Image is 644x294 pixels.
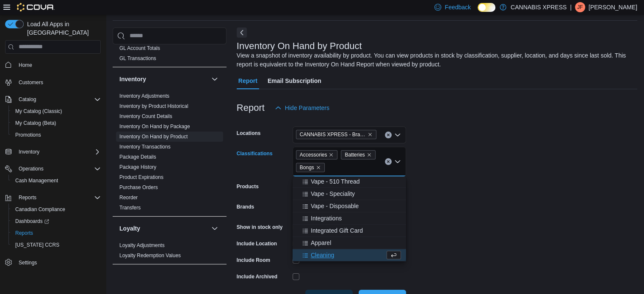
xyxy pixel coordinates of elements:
[12,106,101,116] span: My Catalog (Classic)
[8,215,104,227] a: Dashboards
[394,132,401,138] button: Open list of options
[15,77,101,88] span: Customers
[15,147,101,157] span: Inventory
[15,132,41,138] span: Promotions
[345,151,365,159] span: Batteries
[445,3,470,11] span: Feedback
[119,133,188,140] span: Inventory On Hand by Product
[210,223,220,234] button: Loyalty
[570,2,572,12] p: |
[119,55,156,61] a: GL Transactions
[119,253,181,258] a: Loyalty Redemption Values
[311,202,359,210] span: Vape - Disposable
[12,240,101,250] span: Washington CCRS
[8,239,104,251] button: [US_STATE] CCRS
[268,72,321,89] span: Email Subscription
[2,59,104,71] button: Home
[24,20,101,37] span: Load All Apps in [GEOGRAPHIC_DATA]
[316,165,321,170] button: Remove Bongs from selection in this group
[293,200,406,212] button: Vape - Disposable
[237,203,254,210] label: Brands
[311,177,359,186] span: Vape - 510 Thread
[119,154,156,160] span: Package Details
[119,184,158,191] span: Purchase Orders
[311,239,331,247] span: Apparel
[293,212,406,225] button: Integrations
[113,240,227,264] div: Loyalty
[210,74,220,84] button: Inventory
[271,99,333,116] button: Hide Parameters
[119,75,146,83] h3: Inventory
[15,60,36,70] a: Home
[2,76,104,88] button: Customers
[19,194,36,201] span: Reports
[15,218,49,225] span: Dashboards
[293,249,406,261] button: Cleaning
[119,113,172,119] a: Inventory Count Details
[8,203,104,215] button: Canadian Compliance
[237,27,247,38] button: Next
[293,176,406,188] button: Vape - 510 Thread
[113,91,227,216] div: Inventory
[15,230,33,236] span: Reports
[577,2,583,12] span: JF
[119,103,188,109] a: Inventory by Product Historical
[285,104,329,112] span: Hide Parameters
[296,150,338,159] span: Accessories
[237,257,270,264] label: Include Room
[119,205,141,211] a: Transfers
[237,51,633,69] div: View a snapshot of inventory availability by product. You can view products in stock by classific...
[311,190,355,198] span: Vape - Speciality
[113,43,227,67] div: Finance
[15,192,40,203] button: Reports
[119,134,188,140] a: Inventory On Hand by Product
[119,103,188,110] span: Inventory by Product Historical
[237,273,277,280] label: Include Archived
[12,176,61,186] a: Cash Management
[8,105,104,117] button: My Catalog (Classic)
[15,94,101,104] span: Catalog
[15,177,58,184] span: Cash Management
[296,130,376,139] span: CANNABIS XPRESS - Brampton (Hurontario Street)
[119,184,158,190] a: Purchase Orders
[119,45,160,51] a: GL Account Totals
[311,226,363,235] span: Integrated Gift Card
[119,224,208,233] button: Loyalty
[119,164,156,170] a: Package History
[119,204,141,211] span: Transfers
[8,227,104,239] button: Reports
[19,62,32,69] span: Home
[119,174,163,180] a: Product Expirations
[119,143,171,150] span: Inventory Transactions
[15,147,43,157] button: Inventory
[12,228,36,238] a: Reports
[300,151,327,159] span: Accessories
[293,237,406,249] button: Apparel
[12,216,101,226] span: Dashboards
[19,148,39,155] span: Inventory
[15,258,40,268] a: Settings
[119,123,190,130] span: Inventory On Hand by Package
[119,124,190,129] a: Inventory On Hand by Package
[12,216,53,226] a: Dashboards
[12,130,44,140] a: Promotions
[237,224,283,231] label: Show in stock only
[119,75,208,83] button: Inventory
[237,150,273,157] label: Classifications
[237,240,277,247] label: Include Location
[575,2,585,12] div: Jo Forbes
[12,118,101,128] span: My Catalog (Beta)
[2,163,104,175] button: Operations
[19,259,37,266] span: Settings
[2,93,104,105] button: Catalog
[12,118,60,128] a: My Catalog (Beta)
[119,154,156,160] a: Package Details
[368,132,373,137] button: Remove CANNABIS XPRESS - Brampton (Hurontario Street) from selection in this group
[119,194,138,201] span: Reorder
[15,60,101,70] span: Home
[119,144,171,150] a: Inventory Transactions
[12,176,101,186] span: Cash Management
[300,130,366,139] span: CANNABIS XPRESS - Brampton ([GEOGRAPHIC_DATA])
[15,108,62,115] span: My Catalog (Classic)
[394,158,401,165] button: Close list of options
